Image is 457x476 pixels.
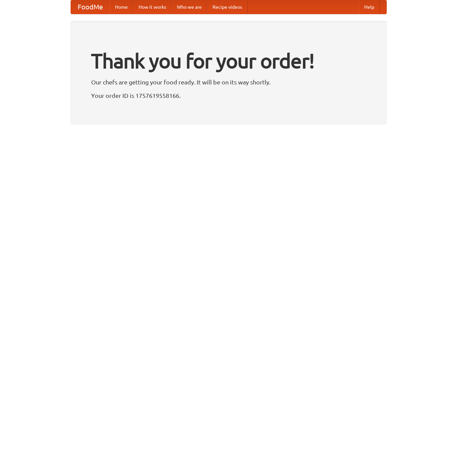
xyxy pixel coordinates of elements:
p: Our chefs are getting your food ready. It will be on its way shortly. [91,77,366,87]
a: Recipe videos [207,0,247,14]
a: How it works [133,0,172,14]
a: Help [359,0,380,14]
a: Home [110,0,133,14]
a: FoodMe [71,0,110,14]
h1: Thank you for your order! [91,45,366,77]
p: Your order ID is 1757619558166. [91,90,366,101]
a: Who we are [172,0,207,14]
